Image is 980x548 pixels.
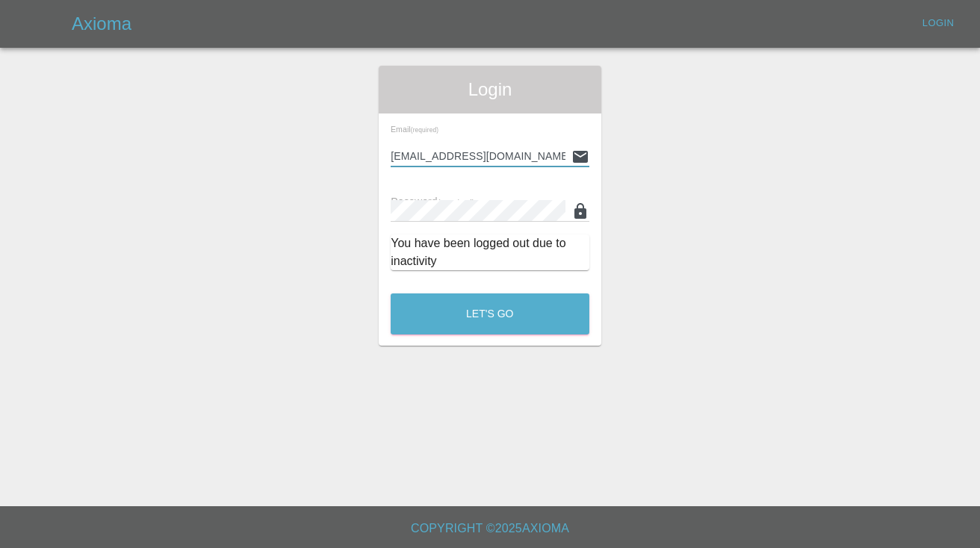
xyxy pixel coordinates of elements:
[12,518,968,539] h6: Copyright © 2025 Axioma
[391,293,589,334] button: Let's Go
[391,125,438,134] span: Email
[391,196,474,208] span: Password
[391,78,589,102] span: Login
[72,12,131,36] h5: Axioma
[391,234,589,270] div: You have been logged out due to inactivity
[914,12,962,35] a: Login
[411,127,438,134] small: (required)
[438,198,475,207] small: (required)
